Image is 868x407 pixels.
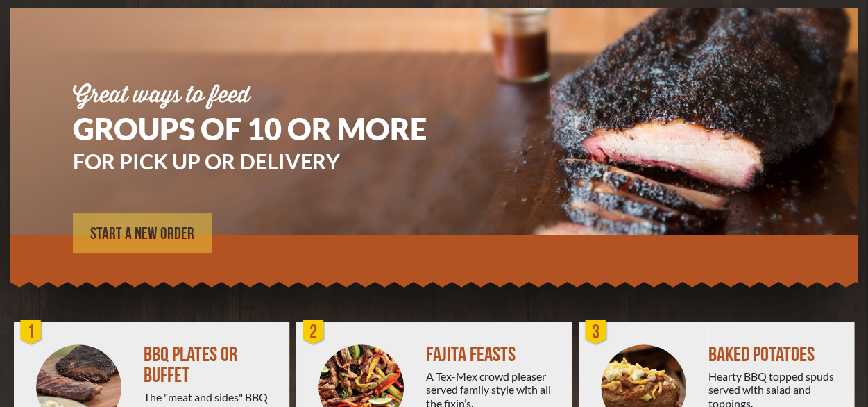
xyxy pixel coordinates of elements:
div: 2 [300,319,327,347]
h1: GROUPS OF 10 OR MORE [73,114,448,144]
div: 1 [17,319,45,347]
div: 3 [582,319,610,347]
a: START A NEW ORDER [73,213,212,253]
div: BBQ PLATES OR BUFFET [144,344,278,386]
div: BAKED POTATOES [708,344,843,365]
span: START A NEW ORDER [90,226,194,242]
div: FAJITA FEASTS [426,344,561,365]
h3: FOR PICK UP OR DELIVERY [73,151,448,172]
div: Great ways to feed [73,85,448,107]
